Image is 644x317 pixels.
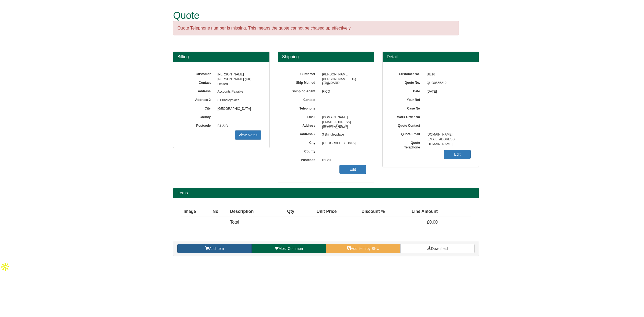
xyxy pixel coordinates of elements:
span: £0.00 [427,220,438,224]
label: Postcode [286,156,319,162]
h3: Billing [177,54,265,59]
span: Accounts Payable [319,122,366,130]
span: [DOMAIN_NAME][EMAIL_ADDRESS][DOMAIN_NAME] [319,113,366,122]
th: Unit Price [297,206,339,217]
label: Address 2 [286,130,319,137]
label: City [181,105,215,111]
label: Quote Email [391,130,424,137]
th: Image [181,206,210,217]
label: Shipping Agent [286,88,319,94]
label: Customer [286,70,319,76]
span: BIL16 [424,70,471,79]
span: QUO0555212 [424,79,471,88]
label: Work Order No [391,113,424,119]
div: Quote Telephone number is missing. This means the quote cannot be chased up effectively. [173,21,459,36]
label: Date [391,88,424,94]
label: Contact [181,79,215,85]
span: Add item by SKU [351,246,379,251]
label: Your Ref [391,96,424,102]
label: Address [181,88,215,94]
label: Ship Method [286,79,319,85]
span: [GEOGRAPHIC_DATA] [215,105,261,113]
td: Total [228,217,276,228]
span: STANDARD [319,79,366,88]
span: [PERSON_NAME] [PERSON_NAME] (UK) Limited [319,70,366,79]
a: Download [400,244,475,253]
th: Description [228,206,276,217]
label: Email [286,113,319,119]
h1: Quote [173,10,459,21]
span: B1 2JB [319,156,366,165]
label: Telephone [286,105,319,111]
span: B1 2JB [215,122,261,130]
span: Download [431,246,448,251]
label: Customer No. [391,70,424,76]
th: Discount % [339,206,387,217]
th: Line Amount [387,206,440,217]
th: No [210,206,228,217]
h3: Detail [387,54,475,59]
span: [PERSON_NAME] [PERSON_NAME] (UK) Limited [215,70,261,79]
label: City [286,139,319,145]
span: 3 Brindleyplace [215,96,261,105]
span: RICO [319,88,366,96]
label: Address 2 [181,96,215,102]
span: Most Common [279,246,303,251]
label: Postcode [181,122,215,128]
h3: Shipping [282,54,370,59]
label: Customer [181,70,215,76]
label: County [286,148,319,154]
label: Quote Contact [391,122,424,128]
span: Add item [209,246,224,251]
h2: Items [177,191,475,195]
a: View Notes [235,130,261,140]
label: Quote No. [391,79,424,85]
label: County [181,113,215,119]
span: [DOMAIN_NAME][EMAIL_ADDRESS][DOMAIN_NAME] [424,130,471,139]
label: Case No [391,105,424,111]
a: Edit [339,165,366,174]
label: Quote Telephone [391,139,424,150]
span: Accounts Payable [215,88,261,96]
label: Contact [286,96,319,102]
span: 3 Brindleyplace [319,130,366,139]
a: Edit [444,150,471,159]
th: Qty [276,206,296,217]
span: [GEOGRAPHIC_DATA] [319,139,366,148]
span: [DATE] [424,88,471,96]
label: Address [286,122,319,128]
